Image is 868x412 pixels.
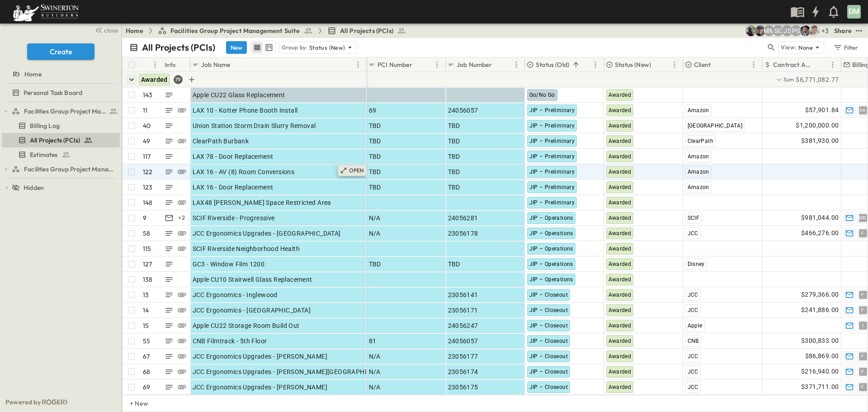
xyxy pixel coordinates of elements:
[688,215,700,221] span: SCIF
[809,25,820,36] img: Aaron Anderson (aaron.anderson@swinerton.com)
[252,42,263,53] button: row view
[165,52,176,77] div: Info
[369,383,381,392] span: N/A
[571,60,581,70] button: Sort
[448,106,478,115] span: 24056057
[688,107,709,114] span: Amazon
[158,26,313,35] a: Facilities Group Project Management Suite
[193,90,285,99] span: Apple CU22 Glass Replacement
[143,183,153,192] p: 123
[801,213,839,223] span: $981,044.00
[529,153,575,160] span: JIP – Preliminary
[861,233,864,233] span: F
[193,352,328,361] span: JCC Ergonomics Upgrades - [PERSON_NAME]
[232,60,242,70] button: Sort
[340,26,393,35] span: All Projects (PCIs)
[143,198,153,207] p: 148
[448,167,460,176] span: TBD
[24,165,116,174] span: Facilities Group Project Management Suite (Copy)
[91,24,120,36] button: close
[2,133,120,147] div: All Projects (PCIs)test
[688,384,698,390] span: JCC
[859,110,866,110] span: AA
[143,244,151,253] p: 115
[193,106,298,115] span: LAX 10 - Kotter Phone Booth Install
[688,338,699,344] span: CNB
[448,352,478,361] span: 23056177
[653,60,663,70] button: Sort
[143,137,150,146] p: 49
[369,367,381,376] span: N/A
[615,60,651,69] p: Status (New)
[448,152,460,161] span: TBD
[529,169,575,175] span: JIP – Preliminary
[529,292,568,298] span: JIP – Closeout
[12,163,118,175] a: Facilities Group Project Management Suite (Copy)
[529,353,568,360] span: JIP – Closeout
[193,321,300,330] span: Apple CU22 Storage Room Build Out
[432,59,443,70] button: Menu
[801,289,839,300] span: $279,366.00
[226,41,247,54] button: New
[712,60,722,70] button: Sort
[2,134,118,147] a: All Projects (PCIs)
[12,105,118,118] a: Facilities Group Project Management Suite
[143,152,151,161] p: 117
[529,276,573,283] span: JIP – Operations
[193,229,341,238] span: JCC Ergonomics Upgrades - [GEOGRAPHIC_DATA]
[748,59,759,70] button: Menu
[143,260,152,269] p: 127
[263,42,274,53] button: kanban view
[801,305,839,315] span: $241,886.00
[369,213,381,223] span: N/A
[11,2,80,21] img: 6c363589ada0b36f064d841b69d3a419a338230e66bb0a533688fa5cc3e9e735.png
[494,60,504,70] button: Sort
[193,167,295,176] span: LAX 16 - AV (8) Room Conversions
[2,86,118,99] a: Personal Task Board
[800,25,811,36] img: Saul Zepeda (saul.zepeda@swinerton.com)
[24,88,82,97] span: Personal Task Board
[801,228,839,238] span: $466,276.00
[834,26,852,35] div: Share
[448,229,478,238] span: 23056178
[846,4,862,19] button: DM
[861,310,864,310] span: F
[609,338,632,344] span: Awarded
[773,25,783,36] div: Sebastian Canal (sebastian.canal@swinerton.com)
[174,75,183,84] div: 79
[201,60,230,69] p: Job Name
[609,369,632,375] span: Awarded
[143,336,150,346] p: 55
[529,215,573,221] span: JIP – Operations
[24,183,44,192] span: Hidden
[688,138,714,144] span: ClearPath
[796,75,839,84] span: $6,771,082.77
[2,162,120,176] div: Facilities Group Project Management Suite (Copy)test
[688,353,698,360] span: JCC
[143,229,150,238] p: 58
[143,167,153,176] p: 122
[369,152,381,161] span: TBD
[2,85,120,100] div: Personal Task Boardtest
[529,384,568,390] span: JIP – Closeout
[2,104,120,118] div: Facilities Group Project Management Suitetest
[141,57,163,72] div: #
[309,43,345,52] p: Status (New)
[529,307,568,313] span: JIP – Closeout
[144,60,154,70] button: Sort
[377,60,412,69] p: PCI Number
[529,246,573,252] span: JIP – Operations
[414,60,424,70] button: Sort
[609,199,632,206] span: Awarded
[2,118,120,133] div: Billing Logtest
[511,59,522,70] button: Menu
[817,60,827,70] button: Sort
[805,351,839,361] span: $86,869.00
[609,153,632,160] span: Awarded
[861,356,864,356] span: F
[2,148,118,161] a: Estimates
[847,5,861,19] div: DM
[801,336,839,346] span: $300,833.00
[2,147,120,162] div: Estimatestest
[688,261,705,267] span: Disney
